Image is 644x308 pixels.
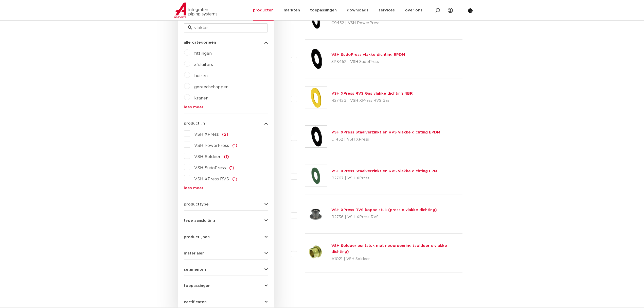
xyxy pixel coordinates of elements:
span: segmenten [184,268,206,271]
span: type aansluiting [184,219,215,223]
a: VSH XPress RVS koppelstuk (press x vlakke dichting) [331,208,437,212]
span: (2) [222,132,228,136]
span: materialen [184,251,205,255]
a: VSH XPress Staalverzinkt en RVS vlakke dichting FPM [331,169,437,173]
button: materialen [184,251,268,255]
p: R2767 | VSH XPress [331,174,437,182]
a: VSH Soldeer puntstuk met neopreenring (soldeer x vlakke dichting) [331,244,447,254]
span: toepassingen [184,284,210,288]
span: VSH PowerPress [194,144,229,148]
button: productlijnen [184,235,268,239]
a: lees meer [184,186,268,190]
a: buizen [194,74,208,78]
img: Thumbnail for VSH XPress Staalverzinkt en RVS vlakke dichting EPDM [305,126,327,147]
span: (1) [224,155,229,159]
button: producttype [184,202,268,206]
span: productlijn [184,122,205,125]
img: Thumbnail for VSH Soldeer puntstuk met neopreenring (soldeer x vlakke dichting) [305,242,327,264]
p: A1021 | VSH Soldeer [331,255,462,263]
img: Thumbnail for VSH XPress Staalverzinkt en RVS vlakke dichting FPM [305,164,327,186]
span: productlijnen [184,235,210,239]
span: VSH SudoPress [194,166,226,170]
span: (1) [229,166,234,170]
span: VSH XPress [194,132,219,136]
button: type aansluiting [184,219,268,223]
button: alle categorieën [184,41,268,44]
span: alle categorieën [184,41,216,44]
img: Thumbnail for VSH XPress RVS Gas vlakke dichting NBR [305,87,327,109]
span: producttype [184,202,209,206]
a: kranen [194,96,208,100]
input: zoeken [184,23,268,32]
p: C9452 | VSH PowerPress [331,19,409,27]
button: segmenten [184,268,268,271]
a: afsluiters [194,63,213,67]
span: certificaten [184,300,207,304]
span: (1) [232,144,237,148]
a: VSH XPress RVS Gas vlakke dichting NBR [331,92,413,95]
a: lees meer [184,105,268,109]
img: Thumbnail for VSH XPress RVS koppelstuk (press x vlakke dichting) [305,203,327,225]
a: gereedschappen [194,85,228,89]
button: certificaten [184,300,268,304]
span: (1) [232,177,237,181]
a: VSH XPress Staalverzinkt en RVS vlakke dichting EPDM [331,130,440,134]
p: C1452 | VSH XPress [331,135,440,144]
p: R2742G | VSH XPress RVS Gas [331,97,413,105]
img: Thumbnail for VSH SudoPress vlakke dichting EPDM [305,48,327,70]
span: VSH Soldeer [194,155,221,159]
span: VSH XPress RVS [194,177,229,181]
button: productlijn [184,122,268,125]
p: R2736 | VSH XPress RVS [331,213,437,221]
p: SP8452 | VSH SudoPress [331,58,405,66]
a: fittingen [194,52,212,56]
button: toepassingen [184,284,268,288]
a: VSH SudoPress vlakke dichting EPDM [331,53,405,57]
